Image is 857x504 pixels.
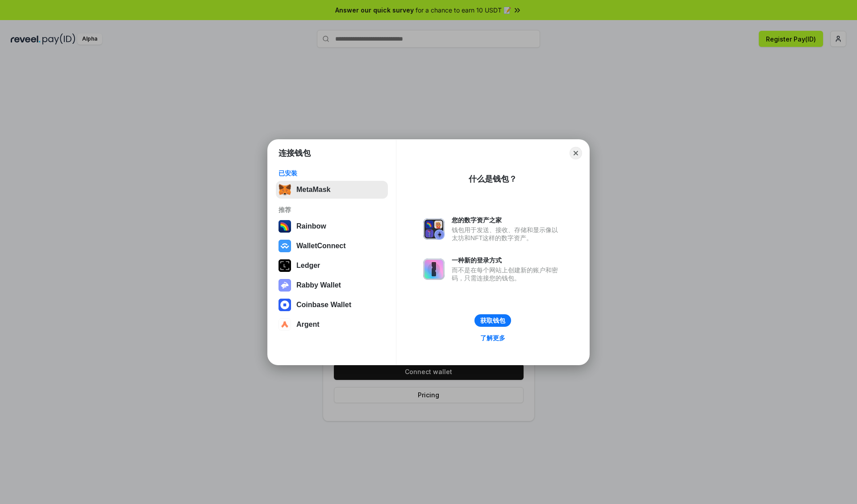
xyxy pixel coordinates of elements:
[279,259,291,272] img: svg+xml,%3Csvg%20xmlns%3D%22http%3A%2F%2Fwww.w3.org%2F2000%2Fsvg%22%20width%3D%2228%22%20height%3...
[296,242,346,250] div: WalletConnect
[279,169,385,177] div: 已安装
[276,316,388,333] button: Argent
[423,258,445,280] img: svg+xml,%3Csvg%20xmlns%3D%22http%3A%2F%2Fwww.w3.org%2F2000%2Fsvg%22%20fill%3D%22none%22%20viewBox...
[423,218,445,240] img: svg+xml,%3Csvg%20xmlns%3D%22http%3A%2F%2Fwww.w3.org%2F2000%2Fsvg%22%20fill%3D%22none%22%20viewBox...
[296,222,326,230] div: Rainbow
[279,148,311,158] h1: 连接钱包
[452,266,562,282] div: 而不是在每个网站上创建新的账户和密码，只需连接您的钱包。
[279,220,291,233] img: svg+xml,%3Csvg%20width%3D%22120%22%20height%3D%22120%22%20viewBox%3D%220%200%20120%20120%22%20fil...
[279,240,291,252] img: svg+xml,%3Csvg%20width%3D%2228%22%20height%3D%2228%22%20viewBox%3D%220%200%2028%2028%22%20fill%3D...
[452,256,562,264] div: 一种新的登录方式
[475,332,511,344] a: 了解更多
[276,237,388,255] button: WalletConnect
[279,206,385,214] div: 推荐
[296,281,341,289] div: Rabby Wallet
[469,174,517,184] div: 什么是钱包？
[276,257,388,275] button: Ledger
[276,181,388,199] button: MetaMask
[276,296,388,314] button: Coinbase Wallet
[474,314,511,327] button: 获取钱包
[480,334,505,342] div: 了解更多
[276,217,388,235] button: Rainbow
[279,318,291,331] img: svg+xml,%3Csvg%20width%3D%2228%22%20height%3D%2228%22%20viewBox%3D%220%200%2028%2028%22%20fill%3D...
[296,321,320,329] div: Argent
[452,216,562,224] div: 您的数字资产之家
[480,317,505,325] div: 获取钱包
[296,262,320,270] div: Ledger
[279,299,291,311] img: svg+xml,%3Csvg%20width%3D%2228%22%20height%3D%2228%22%20viewBox%3D%220%200%2028%2028%22%20fill%3D...
[570,147,582,159] button: Close
[452,226,562,242] div: 钱包用于发送、接收、存储和显示像以太坊和NFT这样的数字资产。
[279,279,291,292] img: svg+xml,%3Csvg%20xmlns%3D%22http%3A%2F%2Fwww.w3.org%2F2000%2Fsvg%22%20fill%3D%22none%22%20viewBox...
[276,276,388,294] button: Rabby Wallet
[279,183,291,196] img: svg+xml,%3Csvg%20fill%3D%22none%22%20height%3D%2233%22%20viewBox%3D%220%200%2035%2033%22%20width%...
[296,186,330,194] div: MetaMask
[296,301,351,309] div: Coinbase Wallet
